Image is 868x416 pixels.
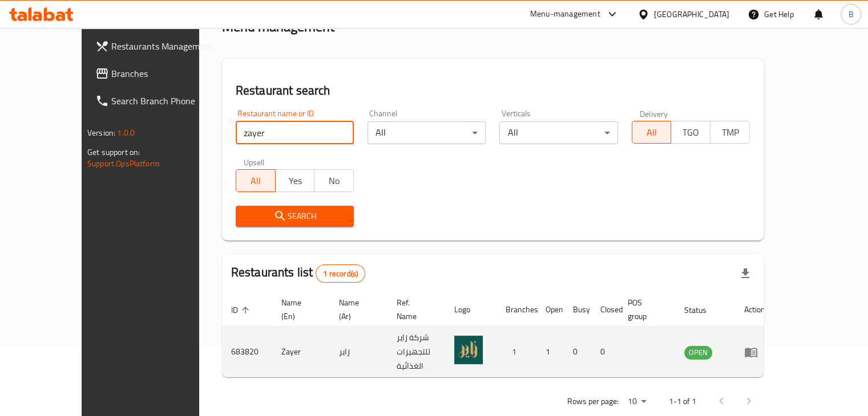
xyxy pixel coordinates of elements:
span: OPEN [684,346,712,359]
span: All [637,124,667,141]
div: All [368,121,486,144]
span: B [848,8,853,21]
button: TGO [671,121,710,144]
p: 1-1 of 1 [669,394,696,409]
span: 1.0.0 [117,125,135,140]
th: Closed [591,292,619,327]
div: Total records count [316,264,365,283]
h2: Restaurant search [236,82,750,99]
div: [GEOGRAPHIC_DATA] [654,8,729,21]
th: Branches [496,292,536,327]
input: Search for restaurant name or ID.. [236,121,354,144]
span: Search [245,209,345,223]
button: Search [236,206,354,227]
span: Status [684,303,721,317]
td: 1 [536,327,564,377]
span: TMP [715,124,745,141]
div: Rows per page: [623,393,651,410]
span: No [319,173,349,189]
th: Logo [445,292,496,327]
span: Name (Ar) [339,296,374,323]
span: Yes [280,173,310,189]
span: ID [231,303,253,317]
img: Zayer [454,336,483,364]
span: Name (En) [281,296,316,323]
td: 0 [591,327,619,377]
button: Yes [275,169,315,192]
td: شركة زاير للتجهيزات الغذائية [387,327,445,377]
th: Open [536,292,564,327]
table: enhanced table [222,292,774,377]
label: Upsell [244,158,265,166]
span: Version: [87,125,115,140]
div: Menu-management [530,7,600,21]
span: Search Branch Phone [111,94,217,108]
button: All [236,169,276,192]
div: All [499,121,617,144]
td: Zayer [272,327,330,377]
span: POS group [628,296,661,323]
div: Export file [732,260,759,287]
span: Get support on: [87,145,140,160]
span: Ref. Name [397,296,431,323]
a: Branches [86,60,227,87]
h2: Menu management [222,18,334,36]
td: 0 [564,327,591,377]
th: Busy [564,292,591,327]
span: Restaurants Management [111,39,217,53]
button: All [632,121,672,144]
label: Delivery [640,109,668,117]
a: Restaurants Management [86,32,227,60]
td: 683820 [222,327,272,377]
a: Search Branch Phone [86,87,227,115]
span: Branches [111,67,217,80]
button: TMP [710,121,750,144]
span: All [241,173,271,189]
td: زاير [330,327,387,377]
span: 1 record(s) [316,268,365,279]
h2: Restaurants list [231,264,365,283]
td: 1 [496,327,536,377]
th: Action [735,292,774,327]
p: Rows per page: [567,394,619,409]
button: No [314,169,354,192]
span: TGO [676,124,706,141]
a: Support.OpsPlatform [87,156,160,171]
